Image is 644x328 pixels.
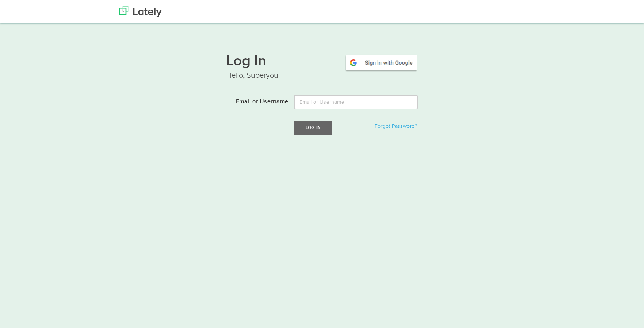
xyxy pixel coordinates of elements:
p: Hello, Superyou. [226,70,418,81]
button: Log In [294,121,332,135]
img: google-signin.png [345,54,418,72]
img: Lately [119,6,162,17]
h1: Log In [226,54,418,70]
a: Forgot Password? [375,124,417,129]
input: Email or Username [294,95,418,109]
label: Email or Username [220,95,288,106]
